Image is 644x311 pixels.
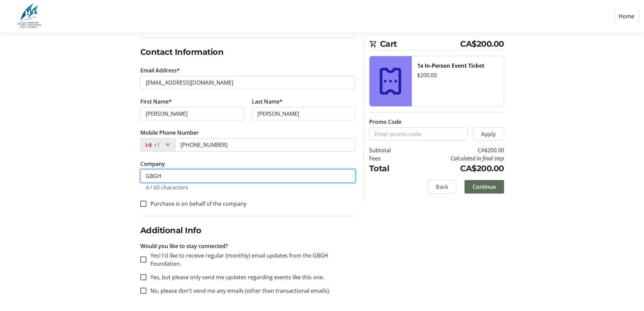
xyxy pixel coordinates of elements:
h2: Contact Information [140,46,355,58]
label: Yes, but please only send me updates regarding events like this one. [146,273,324,281]
button: Back [428,180,456,194]
label: Company [140,160,165,168]
h2: Additional Info [140,224,355,237]
img: Georgian Bay General Hospital Foundation's Logo [5,3,53,30]
label: Yes! I'd like to receive regular (monthly) email updates from the GBGH Foundation. [146,251,355,268]
div: $200.00 [417,71,498,79]
span: Continue [473,183,496,191]
input: Enter promo code [369,127,468,141]
label: Mobile Phone Number [140,129,199,137]
span: Apply [481,130,496,138]
label: No, please don't send me any emails (other than transactional emails). [146,287,330,295]
p: Would you like to stay connected? [140,242,355,250]
span: Cart [380,38,460,50]
a: Home [614,10,639,23]
button: Continue [464,180,504,194]
label: Purchase is on behalf of the company [146,200,246,208]
strong: 1x In-Person Event Ticket [417,62,484,69]
td: Total [369,162,408,175]
td: Subtotal [369,146,408,154]
label: First Name* [140,97,172,106]
span: Back [436,183,448,191]
td: CA$200.00 [408,146,504,154]
td: Fees [369,154,408,162]
td: CA$200.00 [408,162,504,175]
button: Apply [473,127,504,141]
input: (506) 234-5678 [175,138,355,152]
td: Calculated in final step [408,154,504,162]
span: CA$200.00 [460,38,504,50]
tr-character-limit: 4 / 60 characters [146,184,188,191]
label: Promo Code [369,118,401,126]
label: Email Address* [140,66,180,74]
label: Last Name* [252,97,283,106]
